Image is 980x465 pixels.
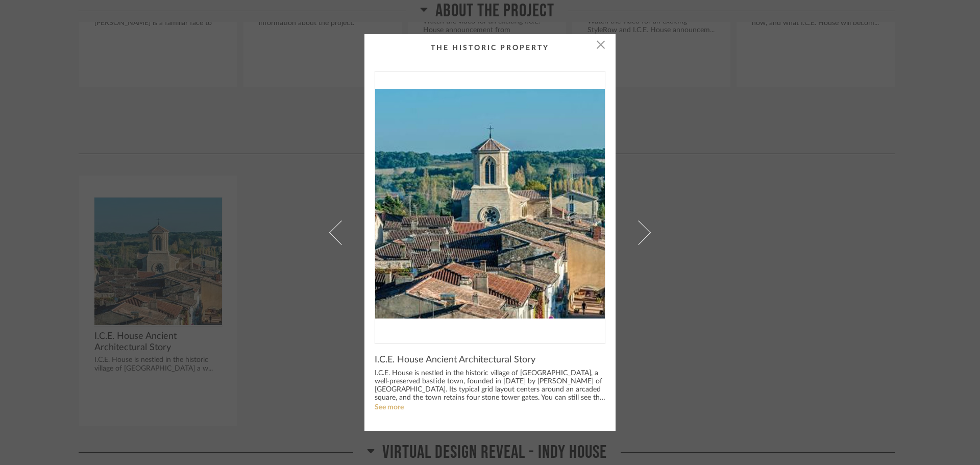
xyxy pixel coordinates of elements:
[375,71,605,335] div: 0
[375,370,605,402] div: I.C.E. House is nestled in the historic village of [GEOGRAPHIC_DATA], a well-preserved bastide to...
[375,71,605,335] img: f528d44c-4baa-4cc2-8ee5-6cdd1f1bad9c_1000x1000.jpg
[375,404,404,411] a: See more
[591,34,611,55] button: Close
[375,354,535,365] span: I.C.E. House Ancient Architectural Story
